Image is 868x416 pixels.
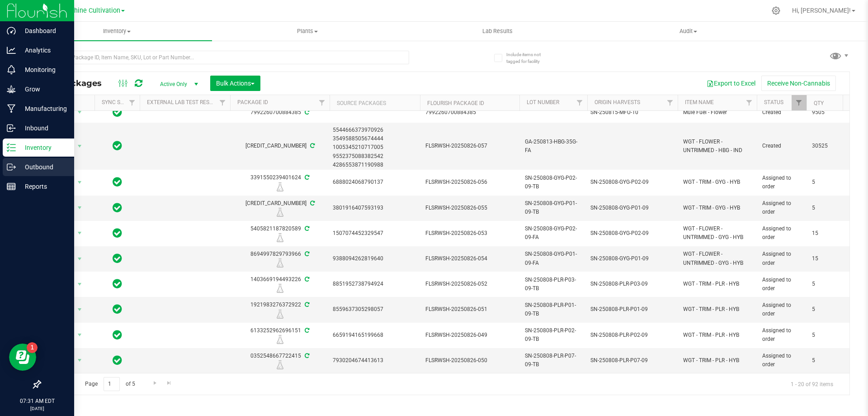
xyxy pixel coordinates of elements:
span: 5 [812,178,846,186]
span: Sync from Compliance System [309,200,315,206]
span: WGT - FLOWER - UNTRIMMED - GYG - HYB [683,250,751,267]
p: Reports [16,181,70,192]
span: GA-250813-HBG-35G-FA [525,138,582,155]
div: 8559637305298057 [333,305,417,314]
div: SN-250815-MFU-10 [590,108,675,117]
div: SN-250808-PLR-P02-09 [590,331,675,339]
span: Mule Fuel - Flower [683,108,751,117]
span: In Sync [113,201,122,214]
a: Go to the last page [163,377,176,389]
span: WGT - FLOWER - UNTRIMMED - HBG - IND [683,138,751,155]
span: SN-250808-PLR-P02-09-TB [525,326,582,344]
span: FLSRWSH-20250826-052 [425,280,514,288]
span: In Sync [113,252,122,265]
a: Filter [792,95,807,110]
span: Assigned to order [762,352,801,369]
a: Origin Harvests [594,99,640,105]
a: Item Name [685,99,714,105]
span: All Packages [47,78,111,88]
div: R&D Lab Sample [229,360,331,369]
div: R&D Lab Sample [229,284,331,293]
div: R&D Lab Sample [229,310,331,319]
a: Package ID [237,99,268,105]
span: Sync from Compliance System [303,109,309,115]
inline-svg: Outbound [7,163,16,172]
inline-svg: Grow [7,85,16,94]
a: Lab Results [402,22,593,41]
span: Sync from Compliance System [309,143,315,149]
span: 5 [812,331,846,339]
span: 7992260700884385 [425,108,514,117]
span: FLSRWSH-20250826-054 [425,254,514,263]
inline-svg: Manufacturing [7,104,16,113]
a: Go to the next page [148,377,161,389]
span: Sunshine Cultivation [60,7,120,14]
div: R&D Lab Sample [229,182,331,191]
inline-svg: Dashboard [7,26,16,35]
button: Bulk Actions [210,76,260,91]
a: Audit [593,22,783,41]
div: 5405821187820589 [229,225,331,242]
span: FLSRWSH-20250826-053 [425,229,514,238]
button: Receive Non-Cannabis [761,76,836,91]
span: FLSRWSH-20250826-056 [425,178,514,186]
div: 4286553871190988 [333,161,417,169]
span: 1 - 20 of 92 items [783,377,840,391]
span: WGT - TRIM - PLR - HYB [683,331,751,339]
div: 0352548667722415 [229,352,331,369]
p: [DATE] [4,405,70,412]
div: R&D Lab Sample [229,258,331,268]
div: SN-250808-PLR-P07-09 [590,356,675,365]
div: 7992260700884385 [229,108,331,117]
span: FLSRWSH-20250826-051 [425,305,514,314]
a: Filter [663,95,678,110]
span: Include items not tagged for facility [506,51,552,65]
span: select [74,176,85,189]
p: Inbound [16,123,70,134]
input: 1 [104,377,120,391]
p: Monitoring [16,64,70,75]
span: 5 [812,280,846,288]
div: 8694997829793966 [229,250,331,268]
div: 3801916407593193 [333,204,417,212]
iframe: Resource center unread badge [27,342,38,353]
span: select [74,329,85,341]
span: Assigned to order [762,225,801,242]
span: Sync from Compliance System [303,174,309,181]
inline-svg: Inbound [7,124,16,133]
span: 15 [812,254,846,263]
div: 9388094262819640 [333,254,417,263]
span: Assigned to order [762,326,801,344]
span: WGT - TRIM - GYG - HYB [683,204,751,212]
p: Outbound [16,162,70,172]
a: Filter [215,95,230,110]
span: FLSRWSH-20250826-049 [425,331,514,339]
span: WGT - FLOWER - UNTRIMMED - GYG - HYB [683,225,751,242]
div: SN-250808-GYG-P01-09 [590,254,675,263]
inline-svg: Reports [7,182,16,191]
button: Export to Excel [701,76,761,91]
a: Plants [212,22,402,41]
span: Sync from Compliance System [303,225,309,232]
div: SN-250808-PLR-P01-09 [590,305,675,314]
span: FLSRWSH-20250826-057 [425,142,514,150]
a: Status [764,99,783,105]
div: R&D Lab Sample [229,208,331,217]
span: Sync from Compliance System [303,327,309,334]
p: Dashboard [16,25,70,36]
span: Created [762,142,801,150]
span: WGT - TRIM - PLR - HYB [683,280,751,288]
div: 1921983276372922 [229,301,331,318]
span: Plants [212,27,402,35]
div: 8851952738794924 [333,280,417,288]
a: Inventory [22,22,212,41]
span: In Sync [113,354,122,367]
span: WGT - TRIM - PLR - HYB [683,305,751,314]
inline-svg: Analytics [7,46,16,55]
span: select [74,253,85,265]
span: SN-250808-GYG-P01-09-FA [525,250,582,267]
p: Analytics [16,45,70,56]
span: FLSRWSH-20250826-050 [425,356,514,365]
a: Filter [125,95,140,110]
span: WGT - TRIM - GYG - HYB [683,178,751,186]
